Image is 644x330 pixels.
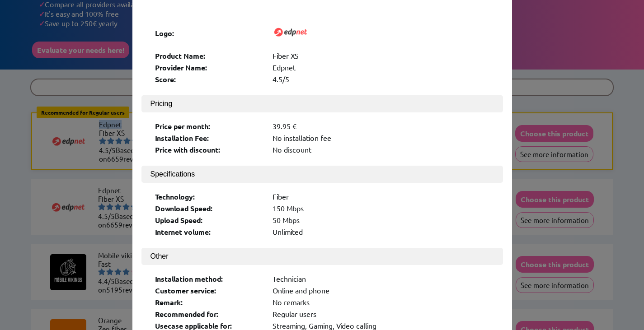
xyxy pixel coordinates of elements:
button: Other [141,248,503,265]
div: 150 Mbps [273,204,489,213]
div: Score: [155,74,263,84]
div: 4.5/5 [273,74,489,84]
div: Technician [273,274,489,284]
img: Logo of Edpnet [273,14,309,50]
div: Provider Name: [155,63,263,72]
div: No discount [273,145,489,154]
div: Download Speed: [155,204,263,213]
div: Unlimited [273,227,489,237]
div: Online and phone [273,286,489,295]
div: Price with discount: [155,145,263,154]
div: Regular users [273,309,489,319]
div: Remark: [155,297,263,307]
div: 50 Mbps [273,215,489,225]
div: Technology: [155,192,263,201]
div: Product Name: [155,51,263,60]
div: 39.95 € [273,121,489,131]
div: Fiber XS [273,51,489,60]
div: Price per month: [155,121,263,131]
div: Installation method: [155,274,263,284]
div: No remarks [273,297,489,307]
div: Edpnet [273,63,489,72]
div: Fiber [273,192,489,201]
button: Specifications [141,166,503,183]
button: Pricing [141,95,503,112]
div: No installation fee [273,133,489,143]
div: Upload Speed: [155,215,263,225]
div: Installation Fee: [155,133,263,143]
div: Customer service: [155,286,263,295]
div: Recommended for: [155,309,263,319]
b: Logo: [155,28,174,38]
div: Internet volume: [155,227,263,237]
